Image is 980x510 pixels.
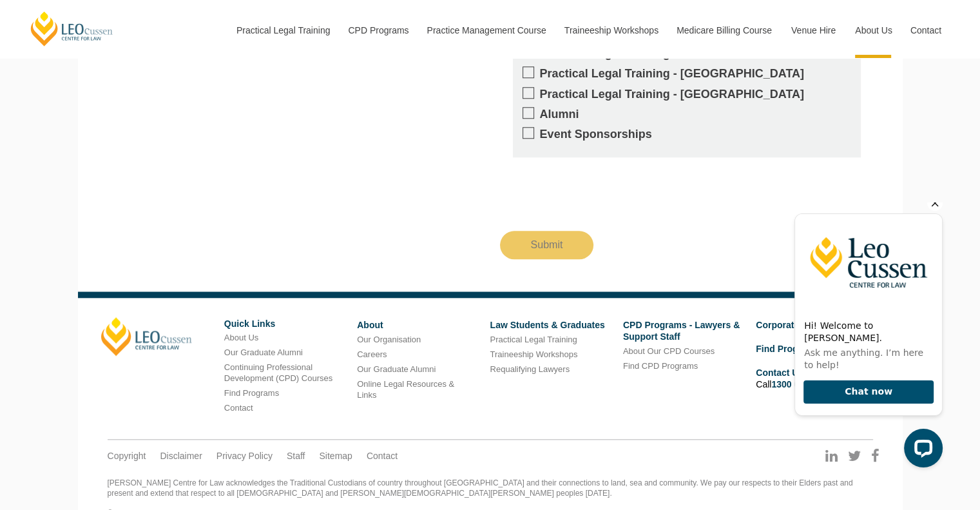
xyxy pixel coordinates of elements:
[756,344,820,354] a: Find Programs
[623,320,740,342] a: CPD Programs - Lawyers & Support Staff
[160,450,202,462] a: Disclaimer
[29,10,115,47] a: [PERSON_NAME] Centre for Law
[224,362,332,383] a: Continuing Professional Development (CPD) Courses
[20,117,149,142] h2: Hi! Welcome to [PERSON_NAME].
[901,3,951,58] a: Contact
[357,364,436,374] a: Our Graduate Alumni
[490,320,604,330] a: Law Students & Graduates
[338,3,417,58] a: CPD Programs
[784,202,948,478] iframe: LiveChat chat widget
[216,450,273,462] a: Privacy Policy
[782,3,845,58] a: Venue Hire
[667,3,782,58] a: Medicare Billing Course
[108,450,146,462] a: Copyright
[756,320,874,330] a: Corporate Training Division
[367,450,398,462] a: Contact
[20,144,149,169] p: Ask me anything. I’m here to help!
[771,379,827,389] a: 1300 039 031
[357,379,454,400] a: Online Legal Resources & Links
[357,320,383,330] a: About
[101,317,192,356] a: [PERSON_NAME]
[490,335,577,344] a: Practical Legal Training
[523,127,851,142] label: Event Sponsorships
[227,3,339,58] a: Practical Legal Training
[357,349,387,359] a: Careers
[490,349,577,359] a: Traineeship Workshops
[623,346,715,356] a: About Our CPD Courses
[224,403,253,413] a: Contact
[120,226,159,265] button: Open LiveChat chat widget
[523,107,851,122] label: Alumni
[224,348,303,357] a: Our Graduate Alumni
[756,365,879,392] li: Call
[19,178,149,202] button: Chat now
[523,66,851,81] label: Practical Legal Training - [GEOGRAPHIC_DATA]
[555,3,667,58] a: Traineeship Workshops
[224,333,258,342] a: About Us
[523,87,851,102] label: Practical Legal Training - [GEOGRAPHIC_DATA]
[500,168,696,218] iframe: reCAPTCHA
[845,3,901,58] a: About Us
[490,364,570,374] a: Requalifying Lawyers
[357,335,421,344] a: Our Organisation
[756,368,803,378] a: Contact Us
[418,3,555,58] a: Practice Management Course
[224,388,279,398] a: Find Programs
[500,231,594,259] input: Submit
[224,319,347,329] h6: Quick Links
[623,361,698,371] a: Find CPD Programs
[319,450,352,462] a: Sitemap
[11,12,158,108] img: Leo Cussen Centre for Law Logo
[287,450,305,462] a: Staff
